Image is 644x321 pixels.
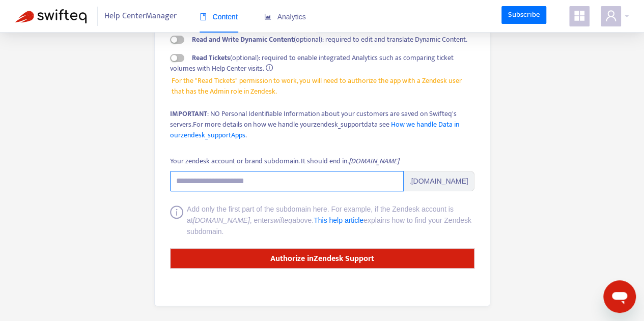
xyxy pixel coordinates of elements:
[573,10,585,22] span: appstore
[192,52,230,64] strong: Read Tickets
[270,216,292,224] i: swifteq
[170,52,454,74] span: (optional): required to enable integrated Analytics such as comparing ticket volumes with Help Ce...
[170,248,474,269] button: Authorize inZendesk Support
[264,13,306,21] span: Analytics
[193,216,250,224] i: [DOMAIN_NAME]
[200,13,238,21] span: Content
[170,119,459,141] span: For more details on how we handle your zendesk_support data see .
[170,156,399,167] div: Your zendesk account or brand subdomain. It should end in
[15,9,87,23] img: Swifteq
[264,13,271,20] span: area-chart
[605,10,617,22] span: user
[347,155,399,167] i: .[DOMAIN_NAME]
[187,203,474,237] div: Add only the first part of the subdomain here. For example, if the Zendesk account is at , enter ...
[104,7,177,26] span: Help Center Manager
[200,13,207,20] span: book
[270,252,374,266] strong: Authorize in Zendesk Support
[170,108,474,140] div: : NO Personal Identifiable Information about your customers are saved on Swifteq's servers.
[404,171,474,191] span: .[DOMAIN_NAME]
[170,206,183,237] span: info-circle
[170,119,459,141] a: How we handle Data in ourzendesk_supportApps
[603,280,636,313] iframe: Button to launch messaging window
[314,216,363,224] a: This help article
[192,34,294,45] strong: Read and Write Dynamic Content
[172,75,472,97] span: For the "Read Tickets" permission to work, you will need to authorize the app with a Zendesk user...
[501,6,546,24] a: Subscribe
[192,34,467,45] span: (optional): required to edit and translate Dynamic Content.
[170,108,207,120] strong: IMPORTANT
[266,64,273,71] span: info-circle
